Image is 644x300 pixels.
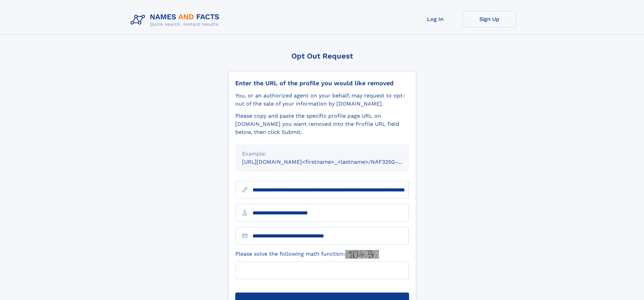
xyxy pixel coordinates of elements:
a: Sign Up [462,11,517,27]
small: [URL][DOMAIN_NAME]<firstname>_<lastname>/NAF325G-xxxxxxxx [242,159,422,165]
div: Please copy and paste the specific profile page URL on [DOMAIN_NAME] you want removed into the Pr... [235,112,409,136]
div: Opt Out Request [228,52,416,60]
div: You, or an authorized agent on your behalf, may request to opt-out of the sale of your informatio... [235,92,409,108]
img: Logo Names and Facts [128,11,225,29]
div: Enter the URL of the profile you would like removed [235,79,409,87]
label: Please solve the following math function: [235,250,379,259]
a: Log In [408,11,462,27]
div: Example: [242,150,402,158]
